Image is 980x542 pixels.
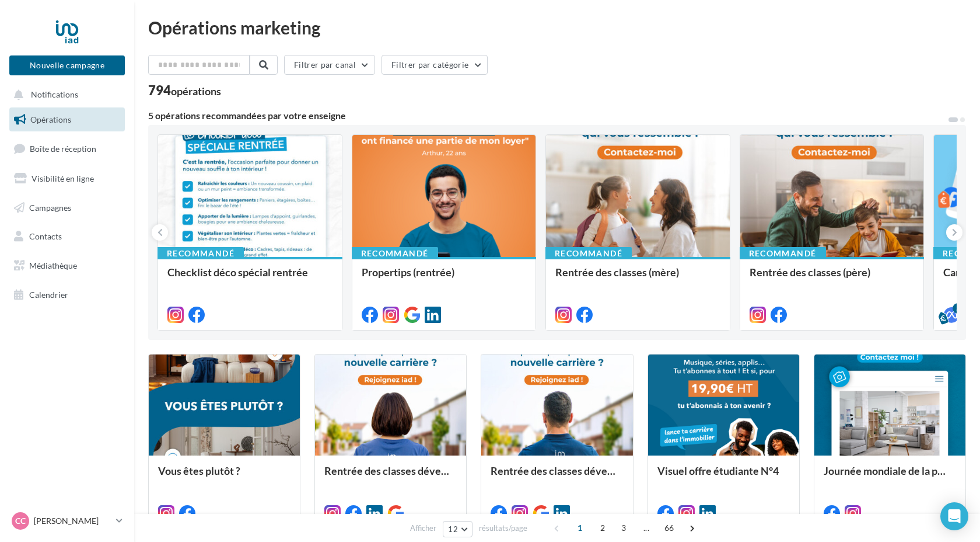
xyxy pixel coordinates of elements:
div: Opérations marketing [148,19,966,36]
div: Recommandé [545,247,632,260]
span: CC [15,515,26,527]
button: Filtrer par canal [284,55,375,75]
span: résultats/page [479,523,527,534]
a: Boîte de réception [7,136,127,161]
a: CC [PERSON_NAME] [9,510,125,532]
div: Vous êtes plutôt ? [158,465,290,488]
span: Calendrier [29,290,68,300]
span: 12 [448,524,458,534]
div: Propertips (rentrée) [362,266,527,290]
div: 5 [953,303,963,314]
span: ... [637,519,656,537]
div: Recommandé [352,247,438,260]
div: 5 opérations recommandées par votre enseigne [148,111,947,120]
span: 66 [660,519,679,537]
div: Checklist déco spécial rentrée [167,266,332,290]
p: [PERSON_NAME] [34,515,111,527]
a: Campagnes [7,196,127,220]
span: Notifications [31,90,78,100]
div: opérations [171,86,221,96]
div: Journée mondiale de la photographie [824,465,956,488]
button: 12 [443,521,473,537]
div: Visuel offre étudiante N°4 [657,465,790,488]
div: Rentrée des classes développement (conseiller) [491,465,623,488]
div: Open Intercom Messenger [940,502,968,530]
span: Visibilité en ligne [32,173,94,183]
button: Nouvelle campagne [9,55,125,75]
div: Rentrée des classes développement (conseillère) [324,465,457,488]
a: Médiathèque [7,253,127,278]
span: Afficher [410,523,436,534]
span: Médiathèque [29,260,77,270]
span: 3 [614,519,633,537]
span: Contacts [29,231,62,241]
div: Recommandé [157,247,244,260]
a: Visibilité en ligne [7,166,127,191]
span: Opérations [30,114,71,124]
span: Boîte de réception [30,144,96,154]
span: Campagnes [29,202,71,212]
span: 1 [570,519,589,537]
div: 794 [148,84,221,97]
a: Opérations [7,107,127,132]
a: Calendrier [7,283,127,307]
div: Recommandé [740,247,826,260]
div: Rentrée des classes (mère) [555,266,720,290]
button: Filtrer par catégorie [381,55,488,75]
div: Rentrée des classes (père) [750,266,915,290]
a: Contacts [7,224,127,249]
span: 2 [593,519,612,537]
